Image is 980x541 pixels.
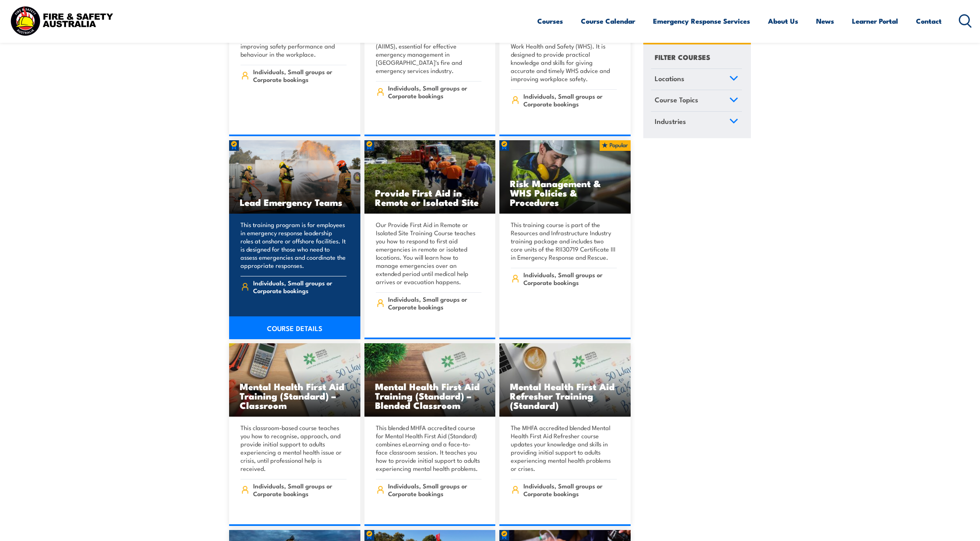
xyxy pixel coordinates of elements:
[651,91,742,112] a: Course Topics
[253,482,347,497] span: Individuals, Small groups or Corporate bookings
[537,10,563,32] a: Courses
[655,95,698,106] span: Course Topics
[376,221,482,286] p: Our Provide First Aid in Remote or Isolated Site Training Course teaches you how to respond to fi...
[499,343,631,417] img: Mental Health First Aid Refresher (Standard) TRAINING (1)
[364,343,496,417] img: Mental Health First Aid Training (Standard) – Blended Classroom
[253,68,347,83] span: Individuals, Small groups or Corporate bookings
[241,221,347,269] p: This training program is for employees in emergency response leadership roles at onshore or offsh...
[768,10,798,32] a: About Us
[364,140,496,214] img: Provide First Aid in Remote or Isolated Site
[388,84,481,99] span: Individuals, Small groups or Corporate bookings
[253,279,347,294] span: Individuals, Small groups or Corporate bookings
[655,51,710,62] h4: FILTER COURSES
[229,343,360,417] img: Mental Health First Aid Training (Standard) – Classroom
[375,382,485,410] h3: Mental Health First Aid Training (Standard) – Blended Classroom
[581,10,635,32] a: Course Calendar
[523,271,617,286] span: Individuals, Small groups or Corporate bookings
[655,116,686,127] span: Industries
[375,188,485,207] h3: Provide First Aid in Remote or Isolated Site
[229,140,360,214] a: Lead Emergency Teams
[523,92,617,108] span: Individuals, Small groups or Corporate bookings
[653,10,750,32] a: Emergency Response Services
[388,482,481,497] span: Individuals, Small groups or Corporate bookings
[816,10,834,32] a: News
[916,10,942,32] a: Contact
[229,140,360,214] img: Lead Emergency Teams TRAINING
[499,343,631,417] a: Mental Health First Aid Refresher Training (Standard)
[510,179,620,207] h3: Risk Management & WHS Policies & Procedures
[511,221,617,261] p: This training course is part of the Resources and Infrastructure Industry training package and in...
[240,197,350,207] h3: Lead Emergency Teams
[511,26,617,83] p: This training course helps participants earn the BSB41419 Certificate IV in Work Health and Safet...
[229,316,360,339] a: COURSE DETAILS
[376,26,482,75] p: Training in the Australasian Inter-Service Incident Management System (AIIMS), essential for effe...
[655,73,684,84] span: Locations
[511,424,617,473] p: The MHFA accredited blended Mental Health First Aid Refresher course updates your knowledge and s...
[651,69,742,90] a: Locations
[523,482,617,497] span: Individuals, Small groups or Corporate bookings
[510,382,620,410] h3: Mental Health First Aid Refresher Training (Standard)
[852,10,898,32] a: Learner Portal
[240,382,350,410] h3: Mental Health First Aid Training (Standard) – Classroom
[499,140,631,214] img: Risk Management & WHS Policies & Procedures
[241,424,347,473] p: This classroom-based course teaches you how to recognise, approach, and provide initial support t...
[388,295,481,311] span: Individuals, Small groups or Corporate bookings
[651,112,742,133] a: Industries
[376,424,482,473] p: This blended MHFA accredited course for Mental Health First Aid (Standard) combines eLearning and...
